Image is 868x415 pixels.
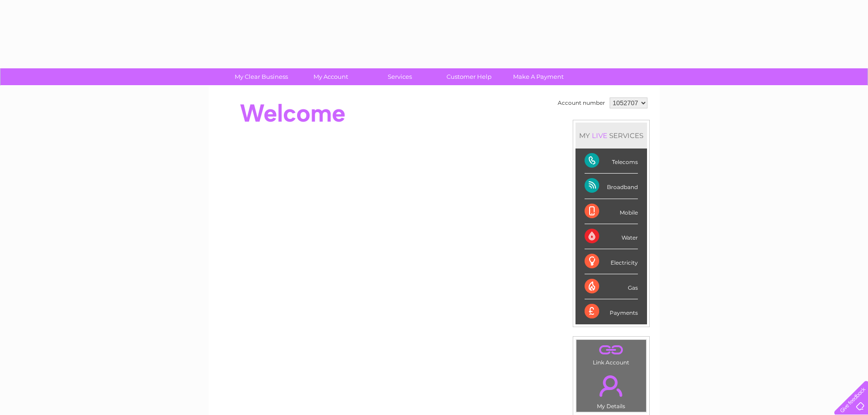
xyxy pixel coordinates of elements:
[576,368,647,412] td: My Details
[585,149,638,174] div: Telecoms
[431,68,507,85] a: Customer Help
[224,68,299,85] a: My Clear Business
[585,249,638,274] div: Electricity
[590,131,609,140] div: LIVE
[585,274,638,299] div: Gas
[555,95,607,111] td: Account number
[575,123,647,149] div: MY SERVICES
[501,68,576,85] a: Make A Payment
[579,342,644,358] a: .
[293,68,368,85] a: My Account
[579,370,644,402] a: .
[585,299,638,324] div: Payments
[576,339,647,368] td: Link Account
[362,68,437,85] a: Services
[585,199,638,224] div: Mobile
[585,174,638,199] div: Broadband
[585,224,638,249] div: Water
